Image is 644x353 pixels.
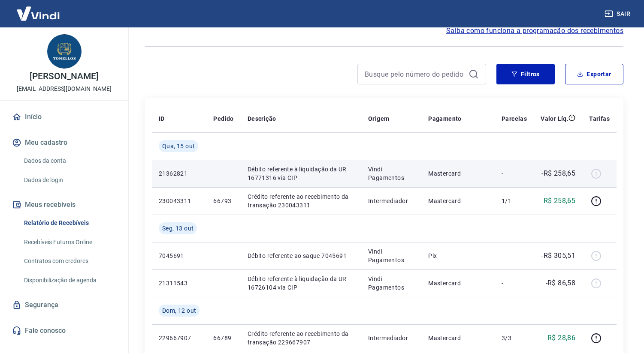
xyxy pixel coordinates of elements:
[368,275,414,292] p: Vindi Pagamentos
[213,334,233,342] p: 66789
[368,247,414,264] p: Vindi Pagamentos
[368,114,389,123] p: Origem
[541,168,575,179] p: -R$ 258,65
[159,334,200,342] p: 229667907
[10,321,118,340] a: Fale conosco
[603,6,634,22] button: Sair
[546,278,576,288] p: -R$ 86,58
[248,251,354,260] p: Débito referente ao saque 7045691
[10,133,118,152] button: Meu cadastro
[162,224,194,233] span: Seg, 13 out
[213,197,233,205] p: 66793
[541,251,575,261] p: -R$ 305,51
[428,114,462,123] p: Pagamento
[502,114,527,123] p: Parcelas
[446,26,623,36] a: Saiba como funciona a programação dos recebimentos
[10,0,66,27] img: Vindi
[10,195,118,214] button: Meus recebíveis
[21,272,118,289] a: Disponibilização de agenda
[428,197,488,205] p: Mastercard
[21,152,118,170] a: Dados da conta
[502,197,527,205] p: 1/1
[368,197,414,205] p: Intermediador
[368,334,414,342] p: Intermediador
[544,196,576,206] p: R$ 258,65
[21,233,118,251] a: Recebíveis Futuros Online
[10,296,118,314] a: Segurança
[159,279,200,287] p: 21311543
[496,64,555,84] button: Filtros
[502,251,527,260] p: -
[589,114,610,123] p: Tarifas
[248,165,354,182] p: Débito referente à liquidação da UR 16771316 via CIP
[428,279,488,287] p: Mastercard
[502,169,527,178] p: -
[428,251,488,260] p: Pix
[248,192,354,209] p: Crédito referente ao recebimento da transação 230043311
[213,114,233,123] p: Pedido
[159,251,200,260] p: 7045691
[368,165,414,182] p: Vindi Pagamentos
[30,72,98,81] p: [PERSON_NAME]
[541,114,568,123] p: Valor Líq.
[21,171,118,189] a: Dados de login
[248,275,354,292] p: Débito referente à liquidação da UR 16726104 via CIP
[248,329,354,347] p: Crédito referente ao recebimento da transação 229667907
[365,68,465,81] input: Busque pelo número do pedido
[47,34,82,69] img: 9b844581-4a37-45bc-9db7-5931b0e14687.jpeg
[547,333,575,343] p: R$ 28,86
[10,108,118,126] a: Início
[21,214,118,232] a: Relatório de Recebíveis
[162,306,196,315] span: Dom, 12 out
[162,142,195,150] span: Qua, 15 out
[159,169,200,178] p: 21362821
[21,252,118,270] a: Contratos com credores
[159,114,165,123] p: ID
[502,334,527,342] p: 3/3
[565,64,623,84] button: Exportar
[502,279,527,287] p: -
[428,169,488,178] p: Mastercard
[17,84,112,93] p: [EMAIL_ADDRESS][DOMAIN_NAME]
[248,114,276,123] p: Descrição
[428,334,488,342] p: Mastercard
[159,197,200,205] p: 230043311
